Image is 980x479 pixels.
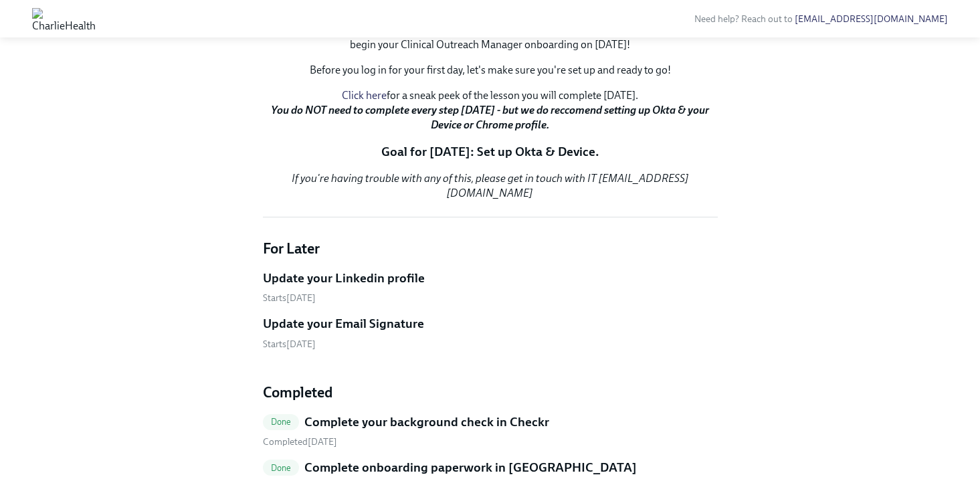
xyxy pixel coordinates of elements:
h5: Update your Linkedin profile [263,270,425,287]
h4: For Later [263,239,718,259]
span: Done [263,417,300,427]
span: Done [263,463,300,473]
h5: Complete onboarding paperwork in [GEOGRAPHIC_DATA] [304,459,637,476]
span: Need help? Reach out to [694,13,948,25]
img: CharlieHealth [32,8,96,29]
span: Sunday, August 3rd 2025, 1:13 pm [263,436,337,448]
a: Click here [342,89,387,102]
p: Before you log in for your first day, let's make sure you're set up and ready to go! [263,63,718,78]
p: You did it [PERSON_NAME]! You've completed your preboarding tasks and you're now ready to begin y... [263,23,718,52]
a: [EMAIL_ADDRESS][DOMAIN_NAME] [795,13,948,25]
span: Monday, August 18th 2025, 10:00 am [263,339,316,350]
h5: Complete your background check in Checkr [304,413,549,431]
em: If you're having trouble with any of this, please get in touch with IT [EMAIL_ADDRESS][DOMAIN_NAME] [292,172,689,199]
h5: Update your Email Signature [263,315,424,332]
a: Update your Linkedin profileStarts[DATE] [263,270,718,305]
a: Update your Email SignatureStarts[DATE] [263,315,718,351]
p: Goal for [DATE]: Set up Okta & Device. [263,143,718,161]
span: Monday, August 18th 2025, 10:00 am [263,292,316,304]
h4: Completed [263,383,718,403]
a: DoneComplete your background check in Checkr Completed[DATE] [263,413,718,449]
p: for a sneak peek of the lesson you will complete [DATE]. [263,88,718,132]
strong: You do NOT need to complete every step [DATE] - but we do reccomend setting up Okta & your Device... [271,104,709,131]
